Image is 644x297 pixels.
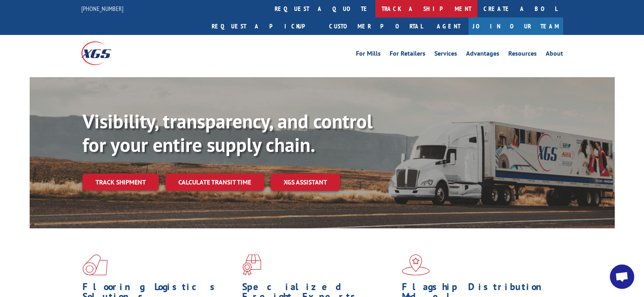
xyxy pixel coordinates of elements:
[466,50,499,59] a: Advantages
[434,50,457,59] a: Services
[323,17,429,35] a: Customer Portal
[468,17,563,35] a: Join Our Team
[356,50,381,59] a: For Mills
[390,50,425,59] a: For Retailers
[271,173,340,191] a: XGS ASSISTANT
[82,108,373,157] b: Visibility, transparency, and control for your entire supply chain.
[429,17,468,35] a: Agent
[165,173,264,191] a: Calculate transit time
[82,254,108,275] img: xgs-icon-total-supply-chain-intelligence-red
[546,50,563,59] a: About
[206,17,323,35] a: Request a pickup
[508,50,537,59] a: Resources
[81,4,124,13] a: [PHONE_NUMBER]
[402,254,430,275] img: xgs-icon-flagship-distribution-model-red
[610,264,634,289] a: Open chat
[242,254,261,275] img: xgs-icon-focused-on-flooring-red
[82,173,159,191] a: Track shipment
